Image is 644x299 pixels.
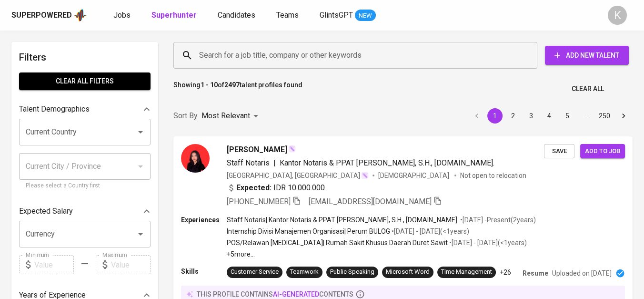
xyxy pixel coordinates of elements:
[11,10,72,21] div: Superpowered
[227,171,369,180] div: [GEOGRAPHIC_DATA], [GEOGRAPHIC_DATA]
[231,268,279,277] div: Customer Service
[227,227,390,236] p: Internship Divisi Manajemen Organisasi | Perum BULOG
[27,75,143,87] span: Clear All filters
[288,145,296,153] img: magic_wand.svg
[151,10,199,21] a: Superhunter
[173,110,198,122] p: Sort By
[460,171,526,180] p: Not open to relocation
[549,146,570,157] span: Save
[523,268,548,278] p: Resume
[273,157,276,169] span: |
[19,103,90,115] p: Talent Demographics
[227,249,536,259] p: +5 more ...
[468,108,633,124] nav: pagination navigation
[34,255,74,274] input: Value
[320,10,376,21] a: GlintsGPT NEW
[113,10,132,21] a: Jobs
[151,10,197,20] b: Superhunter
[585,146,620,157] span: Add to job
[572,83,604,95] span: Clear All
[616,108,631,124] button: Go to next page
[227,158,270,167] span: Staff Notaris
[201,107,262,125] div: Most Relevant
[19,72,151,90] button: Clear All filters
[181,215,227,225] p: Experiences
[236,182,272,194] b: Expected:
[227,197,291,206] span: [PHONE_NUMBER]
[544,144,574,159] button: Save
[111,255,151,274] input: Value
[273,290,319,298] span: AI-generated
[568,80,608,98] button: Clear All
[361,172,369,179] img: magic_wand.svg
[596,108,613,124] button: Go to page 250
[19,202,151,221] div: Expected Salary
[390,227,469,236] p: • [DATE] - [DATE] ( <1 years )
[134,125,147,139] button: Open
[218,10,257,21] a: Candidates
[11,8,87,22] a: Superpoweredapp logo
[355,11,376,21] span: NEW
[505,108,521,124] button: Go to page 2
[74,8,87,22] img: app logo
[578,111,593,121] div: …
[386,268,430,277] div: Microsoft Word
[500,268,511,277] p: +26
[26,181,144,191] p: Please select a Country first
[227,238,448,247] p: POS/Relawan [MEDICAL_DATA] | Rumah Sakit Khusus Daerah Duret Sawit
[224,81,240,89] b: 2497
[608,6,627,25] div: K
[542,108,557,124] button: Go to page 4
[181,267,227,276] p: Skills
[19,206,73,217] p: Expected Salary
[290,268,319,277] div: Teamwork
[280,158,494,167] span: Kantor Notaris & PPAT [PERSON_NAME], S.H., [DOMAIN_NAME].
[201,110,250,122] p: Most Relevant
[487,108,503,124] button: page 1
[309,197,432,206] span: [EMAIL_ADDRESS][DOMAIN_NAME]
[276,10,301,21] a: Teams
[276,10,299,20] span: Teams
[441,268,492,277] div: Time Management
[459,215,536,225] p: • [DATE] - Present ( 2 years )
[330,268,374,277] div: Public Speaking
[553,50,621,62] span: Add New Talent
[560,108,575,124] button: Go to page 5
[552,268,612,278] p: Uploaded on [DATE]
[378,171,451,180] span: [DEMOGRAPHIC_DATA]
[227,182,325,194] div: IDR 10.000.000
[218,10,255,20] span: Candidates
[227,215,459,225] p: Staff Notaris | Kantor Notaris & PPAT [PERSON_NAME], S.H., [DOMAIN_NAME].
[19,50,151,65] h6: Filters
[197,289,353,299] p: this profile contains contents
[545,46,629,65] button: Add New Talent
[523,108,539,124] button: Go to page 3
[113,10,131,20] span: Jobs
[580,144,625,159] button: Add to job
[320,10,353,20] span: GlintsGPT
[448,238,527,247] p: • [DATE] - [DATE] ( <1 years )
[19,100,151,119] div: Talent Demographics
[134,227,147,241] button: Open
[181,144,210,173] img: 9d4d09d1df16784e97c02db8c02adbbe.jpg
[227,144,287,155] span: [PERSON_NAME]
[173,80,302,98] p: Showing of talent profiles found
[201,81,218,89] b: 1 - 10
